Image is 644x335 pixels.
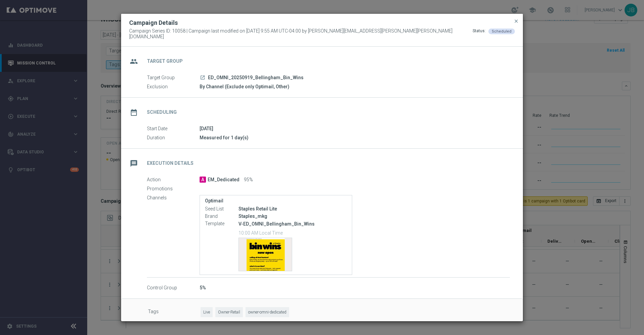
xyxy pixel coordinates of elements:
[208,75,304,81] span: ED_OMNI_20250919_Bellingham_Bin_Wins
[488,28,515,34] colored-tag: Scheduled
[200,177,206,183] span: A
[147,75,200,81] label: Target Group
[215,307,243,318] span: Owner-Retail
[148,307,201,318] label: Tags
[129,19,178,27] h2: Campaign Details
[147,126,200,132] label: Start Date
[205,221,238,227] label: Template
[147,195,200,201] label: Channels
[147,109,177,115] h2: Scheduling
[147,160,194,166] h2: Execution Details
[200,134,510,141] div: Measured for 1 day(s)
[473,28,486,40] div: Status:
[147,177,200,183] label: Action
[205,206,238,212] label: Seed List
[200,125,510,132] div: [DATE]
[244,177,253,183] span: 95%
[238,213,347,220] div: Staples_mkg
[147,135,200,141] label: Duration
[201,307,213,318] span: Live
[205,213,238,220] label: Brand
[147,84,200,90] label: Exclusion
[147,285,200,291] label: Control Group
[200,284,510,291] div: 5%
[238,221,347,227] p: V-ED_OMNI_Bellingham_Bin_Wins
[205,198,347,204] label: Optimail
[208,177,239,183] span: EM_Dedicated
[200,75,206,81] a: launch
[128,157,140,170] i: message
[238,205,347,212] div: Staples Retail Lite
[200,83,510,90] div: By Channel (Exclude only Optimail, Other)
[200,75,205,80] i: launch
[129,28,473,40] span: Campaign Series ID: 10058 | Campaign last modified on [DATE] 9:55 AM UTC-04:00 by [PERSON_NAME][E...
[492,29,512,34] span: Scheduled
[128,106,140,118] i: date_range
[147,186,200,192] label: Promotions
[514,18,519,24] span: close
[147,58,183,64] h2: Target Group
[128,55,140,67] i: group
[246,307,289,318] span: owner-omni-dedicated
[238,229,347,236] p: 10:00 AM Local Time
